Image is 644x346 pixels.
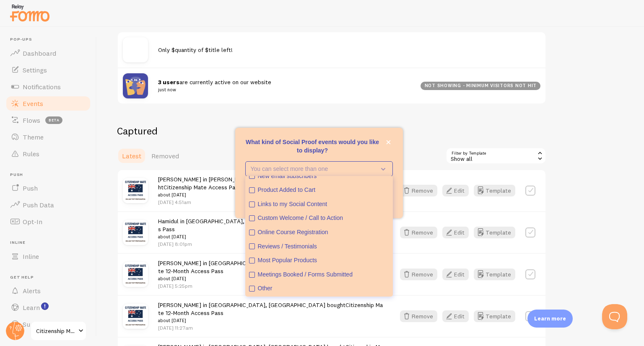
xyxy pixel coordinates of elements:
span: Dashboard [23,49,56,57]
iframe: Help Scout Beacon - Open [602,304,627,329]
img: no_image.svg [123,37,148,62]
a: Settings [5,62,91,78]
span: Latest [122,152,141,160]
a: Learn [5,299,91,316]
p: [DATE] 8:01pm [158,240,385,248]
span: Events [23,99,43,108]
div: not showing - minimum visitors not hit [421,82,540,90]
span: beta [45,116,62,124]
div: Links to my Social Content [258,200,389,209]
div: Custom Welcome / Call to Action [258,214,389,222]
small: about [DATE] [158,233,385,240]
img: Citizenship_Mate_Online_Access_Product_small.png [123,304,148,329]
button: Remove [400,185,437,196]
button: close, [384,138,393,147]
a: Opt-In [5,213,91,230]
a: Citizenship Mate Access Pass [164,183,241,191]
a: Alerts [5,282,91,299]
button: Product Added to Cart [246,183,392,197]
button: Reviews / Testimonials [246,240,392,254]
a: Events [5,95,91,112]
div: Product Added to Cart [258,186,389,194]
span: Pop-ups [10,37,91,42]
small: about [DATE] [158,191,385,199]
p: [DATE] 5:25pm [158,282,385,289]
span: Theme [23,133,44,141]
span: Push Data [23,201,54,209]
a: Push [5,180,91,196]
button: Remove [400,310,437,322]
a: Edit [442,310,474,322]
button: Template [474,269,515,280]
div: Show all [446,147,546,164]
a: Rules [5,145,91,162]
span: Notifications [23,83,61,91]
button: Other [246,281,392,296]
strong: 3 users [158,78,179,86]
a: Push Data [5,196,91,213]
svg: <p>Watch New Feature Tutorials!</p> [41,302,49,310]
span: Citizenship Mate [36,326,76,336]
span: Alerts [23,287,41,295]
a: Theme [5,129,91,145]
div: Learn more [527,310,573,328]
a: Citizenship Mate 12-Month Access Pass [158,301,383,317]
p: [DATE] 4:51am [158,199,385,206]
button: Edit [442,269,469,280]
span: [PERSON_NAME] in [PERSON_NAME][GEOGRAPHIC_DATA], [GEOGRAPHIC_DATA] bought [158,176,385,199]
button: Online Course Registration [246,225,392,240]
button: Edit [442,227,469,238]
button: Template [474,310,515,322]
small: about [DATE] [158,275,385,282]
button: You can select more than one [245,161,393,176]
span: Removed [151,152,179,160]
div: New email subscribers [258,172,389,181]
a: Edit [442,269,474,280]
a: Citizenship Mate [30,321,87,341]
button: Remove [400,227,437,238]
a: Edit [442,185,474,196]
button: Edit [442,310,469,322]
button: Edit [442,185,469,196]
div: Other [258,284,389,293]
span: Opt-In [23,217,42,226]
span: Push [10,172,91,178]
button: New email subscribers [246,169,392,183]
span: [PERSON_NAME] in [GEOGRAPHIC_DATA], [GEOGRAPHIC_DATA] bought [158,259,385,283]
span: Inline [23,252,39,261]
span: Learn [23,303,40,312]
a: Flows beta [5,112,91,129]
span: Inline [10,240,91,245]
small: about [DATE] [158,317,385,324]
div: Most Popular Products [258,256,389,265]
a: Citizenship Mate 12-Month Access Pass [158,259,383,275]
a: Inline [5,248,91,265]
span: Only $quantity of $title left! [158,46,233,54]
p: You can select more than one [251,165,376,173]
a: Support [5,316,91,333]
span: Flows [23,116,40,124]
button: Meetings Booked / Forms Submitted [246,268,392,282]
button: Custom Welcome / Call to Action [246,211,392,225]
p: What kind of Social Proof events would you like to display? [245,138,393,155]
p: [DATE] 11:27am [158,324,385,331]
span: Settings [23,66,47,74]
button: Template [474,185,515,196]
span: Push [23,184,38,192]
div: Reviews / Testimonials [258,243,389,251]
div: Online Course Registration [258,228,389,237]
img: Citizenship_Mate_Online_Access_Product_small.png [123,178,148,203]
span: Get Help [10,275,91,280]
button: Remove [400,269,437,280]
a: Latest [117,147,146,164]
button: Links to my Social Content [246,197,392,212]
button: Most Popular Products [246,253,392,268]
p: Learn more [534,315,566,323]
span: are currently active on our website [158,78,410,94]
img: Citizenship_Mate_Online_Access_Product_small.png [123,220,148,245]
span: Support [23,320,47,328]
a: Removed [146,147,184,164]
